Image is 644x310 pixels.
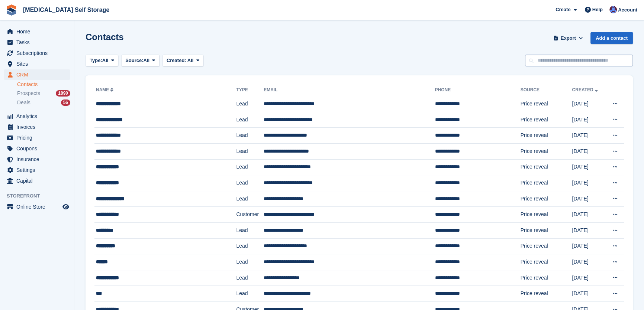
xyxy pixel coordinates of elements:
span: Tasks [16,37,61,48]
a: menu [4,111,70,121]
img: Helen Walker [609,6,617,13]
a: menu [4,122,70,132]
td: Lead [236,191,264,207]
a: menu [4,59,70,69]
span: Online Store [16,202,61,212]
a: Prospects 1890 [17,89,70,97]
h1: Contacts [86,32,124,42]
td: Lead [236,159,264,175]
td: [DATE] [572,112,605,128]
a: Preview store [61,202,70,211]
a: menu [4,133,70,143]
span: Home [16,26,61,37]
a: Created [572,87,599,92]
span: Pricing [16,133,61,143]
a: menu [4,37,70,48]
span: Coupons [16,143,61,154]
span: Storefront [7,192,74,200]
td: [DATE] [572,96,605,112]
td: Lead [236,143,264,159]
span: Analytics [16,111,61,121]
span: All [102,57,109,64]
button: Source: All [121,55,160,67]
span: Invoices [16,122,61,132]
td: [DATE] [572,207,605,223]
td: Lead [236,286,264,302]
span: CRM [16,69,61,80]
td: [DATE] [572,175,605,191]
span: All [144,57,150,64]
td: Lead [236,238,264,254]
a: [MEDICAL_DATA] Self Storage [20,4,112,16]
span: Subscriptions [16,48,61,58]
td: Price reveal [521,270,572,286]
td: [DATE] [572,270,605,286]
td: [DATE] [572,143,605,159]
td: Price reveal [521,159,572,175]
td: [DATE] [572,238,605,254]
td: Price reveal [521,191,572,207]
span: Type: [90,57,102,64]
a: Add a contact [590,32,633,44]
td: [DATE] [572,159,605,175]
a: menu [4,165,70,175]
td: [DATE] [572,286,605,302]
td: Lead [236,112,264,128]
td: Lead [236,175,264,191]
div: 56 [61,99,70,106]
td: Price reveal [521,222,572,238]
td: [DATE] [572,191,605,207]
td: Price reveal [521,128,572,144]
a: menu [4,69,70,80]
td: Lead [236,270,264,286]
span: Help [592,6,603,13]
a: menu [4,154,70,164]
a: menu [4,176,70,186]
td: Lead [236,254,264,270]
span: All [187,58,194,63]
span: Deals [17,99,30,106]
td: Price reveal [521,254,572,270]
button: Type: All [86,55,118,67]
td: Customer [236,207,264,223]
span: Create [556,6,570,13]
th: Type [236,84,264,96]
td: Price reveal [521,112,572,128]
img: stora-icon-8386f47178a22dfd0bd8f6a31ec36ba5ce8667c1dd55bd0f319d3a0aa187defe.svg [6,4,17,16]
td: Price reveal [521,207,572,223]
span: Account [618,6,637,14]
span: Source: [125,57,143,64]
a: menu [4,143,70,154]
th: Phone [435,84,520,96]
td: [DATE] [572,254,605,270]
td: [DATE] [572,128,605,144]
span: Insurance [16,154,61,164]
span: Sites [16,59,61,69]
span: Settings [16,165,61,175]
button: Export [552,32,585,44]
th: Email [264,84,435,96]
span: Export [561,35,576,42]
td: Price reveal [521,175,572,191]
a: menu [4,26,70,37]
a: Contacts [17,81,70,88]
a: menu [4,48,70,58]
button: Created: All [162,55,203,67]
a: menu [4,202,70,212]
span: Capital [16,176,61,186]
td: Lead [236,222,264,238]
td: Lead [236,128,264,144]
span: Created: [167,58,186,63]
span: Prospects [17,90,40,97]
a: Deals 56 [17,99,70,107]
td: Price reveal [521,238,572,254]
td: Price reveal [521,286,572,302]
td: [DATE] [572,222,605,238]
td: Price reveal [521,96,572,112]
div: 1890 [56,90,70,97]
td: Price reveal [521,143,572,159]
th: Source [521,84,572,96]
a: Name [96,87,115,92]
td: Lead [236,96,264,112]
